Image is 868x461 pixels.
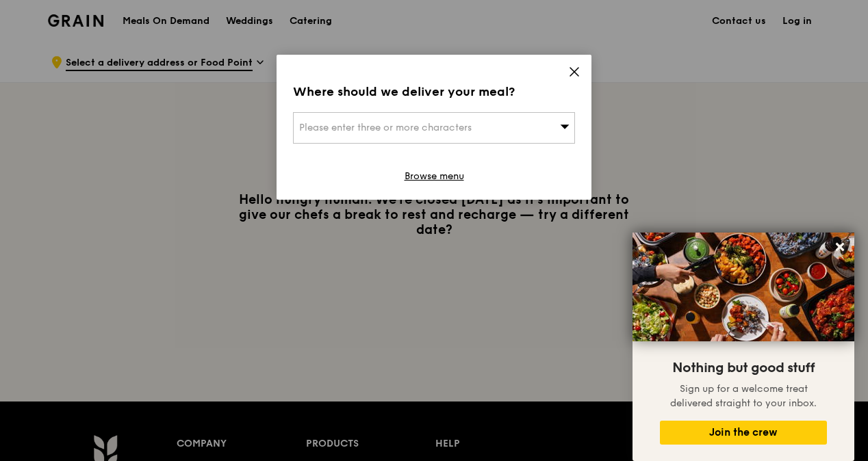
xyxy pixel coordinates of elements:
span: Please enter three or more characters [299,122,472,133]
span: Sign up for a welcome treat delivered straight to your inbox. [670,383,817,409]
button: Close [829,236,851,258]
div: Where should we deliver your meal? [293,82,575,101]
span: Nothing but good stuff [672,360,815,376]
a: Browse menu [405,170,464,183]
button: Join the crew [660,421,827,445]
img: DSC07876-Edit02-Large.jpeg [633,233,854,341]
